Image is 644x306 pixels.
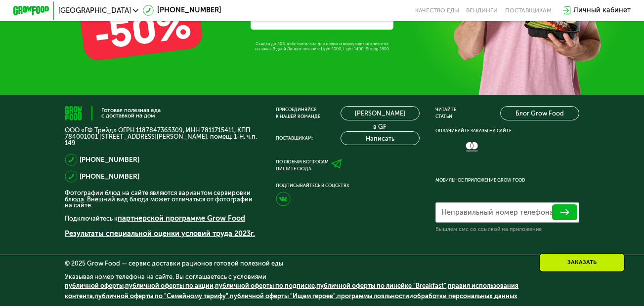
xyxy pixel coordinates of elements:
a: публичной оферты [65,281,124,289]
a: Результаты специальной оценки условий труда 2023г. [65,224,255,233]
a: Блог Grow Food [500,101,579,115]
span: , , , , , , , и [65,281,518,300]
a: партнерской программе Grow Food [118,209,245,218]
a: публичной оферты по "Семейному тарифу" [94,292,228,300]
div: Поставщикам: [276,130,313,137]
div: Мобильное приложение Grow Food [435,172,579,179]
a: публичной оферты по линейке "Breakfast" [316,281,446,289]
div: Заказать [539,253,625,272]
div: Вышлем смс со ссылкой на приложение [435,236,579,243]
a: [PERSON_NAME] в GF [341,101,420,115]
div: Присоединяйся к нашей команде [276,101,320,115]
div: Личный кабинет [573,5,631,16]
div: Читайте статьи [435,101,456,115]
div: Готовая полезная еда с доставкой на дом [101,103,161,115]
a: Вендинги [466,7,498,14]
a: программы лояльности [337,292,409,300]
a: обработки персональных данных [413,292,517,300]
span: [GEOGRAPHIC_DATA] [58,7,131,14]
div: поставщикам [505,7,552,14]
div: Подписывайтесь в соцсетях [276,177,419,184]
a: публичной оферты по акции [125,281,214,289]
a: [PHONE_NUMBER] [80,150,139,160]
a: [PHONE_NUMBER] [143,5,221,16]
div: По любым вопросам пишите сюда: [276,153,329,168]
p: ООО «ГФ Трейд» ОГРН 1187847365309, ИНН 7811715411, КПП 784001001 [STREET_ADDRESS][PERSON_NAME], п... [65,122,260,141]
div: © 2025 Grow Food — сервис доставки рационов готовой полезной еды [65,261,579,267]
label: Неправильный номер телефона [441,220,554,225]
button: Написать [341,126,420,141]
a: публичной оферты "Ищем героев" [230,292,336,300]
img: Доступно в Google Play [508,182,581,207]
p: Подключайтесь к [65,208,260,219]
a: Качество еды [415,7,459,14]
div: Оплачивайте заказы на сайте [435,122,579,129]
a: публичной оферты по подписке [215,281,315,289]
div: Указывая номер телефона на сайте, Вы соглашаетесь с условиями [65,274,579,306]
a: [PHONE_NUMBER] [80,166,139,177]
p: Фотографии блюд на сайте являются вариантом сервировки блюда. Внешний вид блюда может отличаться ... [65,185,260,204]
